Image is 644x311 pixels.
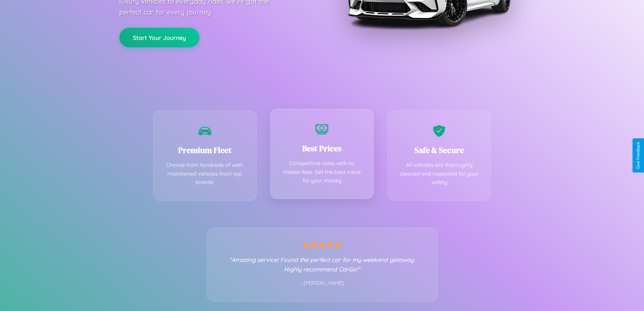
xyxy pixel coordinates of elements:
p: Competitive rates with no hidden fees. Get the best value for your money [281,159,363,185]
p: "Amazing service! Found the perfect car for my weekend getaway. Highly recommend CarGo!" [221,255,424,274]
h3: Safe & Secure [398,145,481,156]
button: Start Your Journey [119,28,199,47]
div: Give Feedback [636,142,641,169]
h3: Premium Fleet [164,145,246,156]
h3: Best Prices [281,143,363,154]
p: - [PERSON_NAME] [221,279,424,288]
p: Choose from hundreds of well-maintained vehicles from top brands [164,161,246,187]
p: All vehicles are thoroughly cleaned and inspected for your safety [398,161,481,187]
